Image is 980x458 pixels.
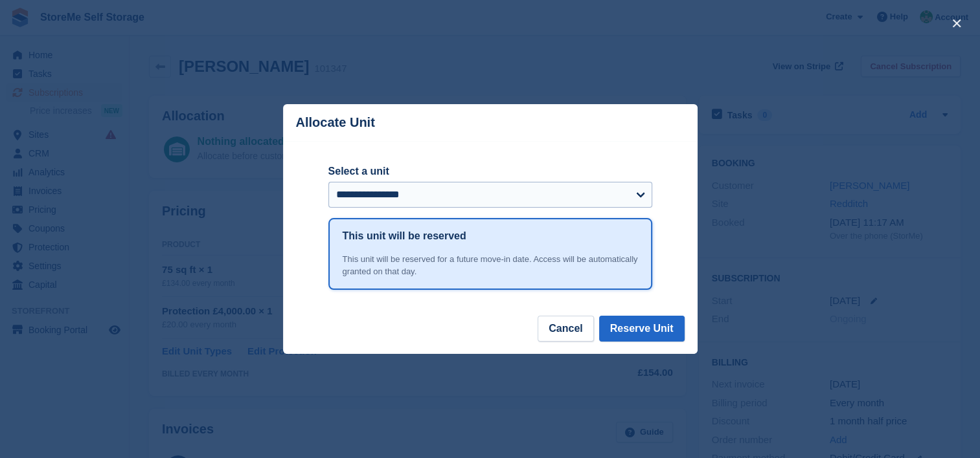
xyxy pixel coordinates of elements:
button: close [946,13,967,34]
div: This unit will be reserved for a future move-in date. Access will be automatically granted on tha... [343,253,638,278]
label: Select a unit [328,164,652,179]
button: Cancel [538,316,593,342]
button: Reserve Unit [599,316,685,342]
h1: This unit will be reserved [343,228,466,244]
p: Allocate Unit [296,115,375,130]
